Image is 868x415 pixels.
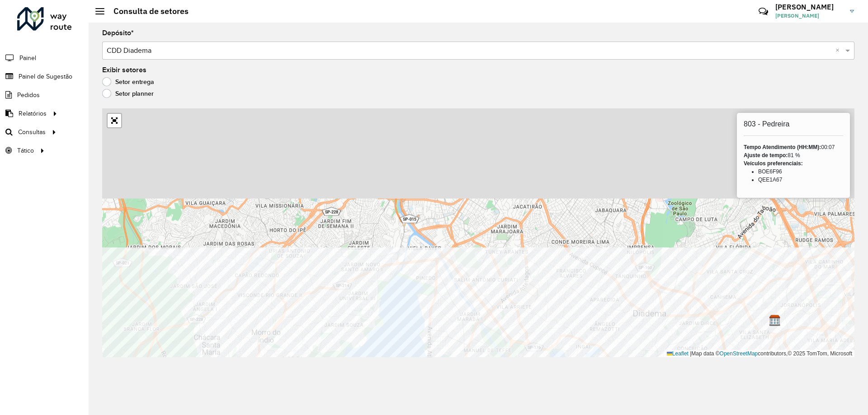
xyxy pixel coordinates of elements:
span: Consultas [18,127,46,137]
span: Tático [17,146,34,155]
strong: Veículos preferenciais: [744,160,803,167]
div: 81 % [744,151,843,159]
h6: 803 - Pedreira [744,120,843,128]
strong: Tempo Atendimento (HH:MM): [744,144,821,150]
h3: [PERSON_NAME] [775,3,843,11]
label: Depósito [102,28,134,38]
label: Exibir setores [102,65,146,75]
h2: Consulta de setores [104,6,189,16]
span: Painel [19,53,36,63]
span: [PERSON_NAME] [775,12,843,20]
span: | [690,350,691,357]
label: Setor planner [102,89,154,98]
li: QEE1A67 [758,176,843,184]
span: Clear all [835,45,843,56]
a: Leaflet [667,350,689,357]
div: Map data © contributors,© 2025 TomTom, Microsoft [665,350,854,358]
span: Relatórios [19,109,47,118]
a: Contato Rápido [754,2,773,21]
strong: Ajuste de tempo: [744,152,788,159]
li: BOE6F96 [758,168,843,176]
div: 00:07 [744,143,843,151]
label: Setor entrega [102,77,154,86]
a: OpenStreetMap [720,350,758,357]
span: Painel de Sugestão [19,72,72,81]
a: Abrir mapa em tela cheia [108,114,121,127]
span: Pedidos [17,90,40,100]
